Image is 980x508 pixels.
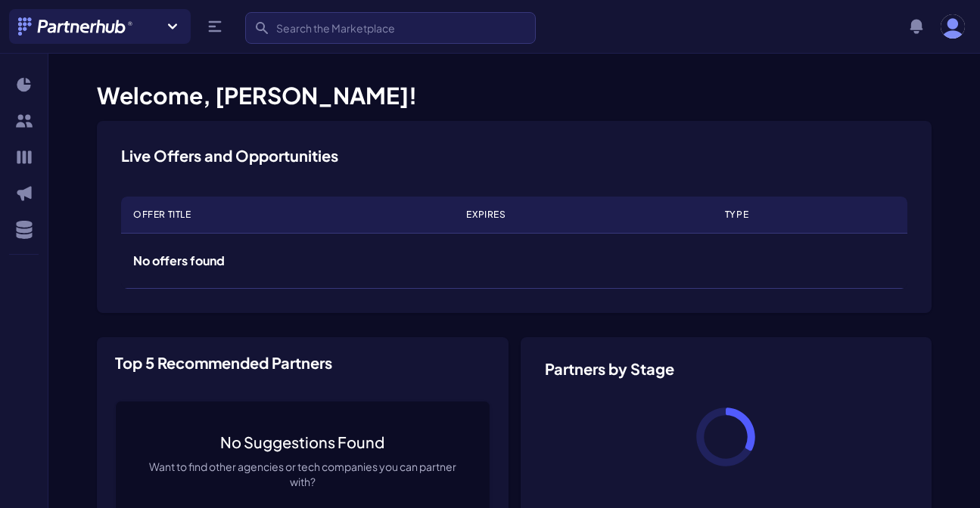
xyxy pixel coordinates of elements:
th: Type [713,197,907,234]
h3: Live Offers and Opportunities [121,145,338,166]
span: Welcome, [PERSON_NAME]! [97,81,417,110]
img: user photo [941,14,965,39]
h3: Top 5 Recommended Partners [115,355,332,370]
th: Offer Title [121,197,454,234]
h3: Partners by Stage [545,361,908,376]
input: Search the Marketplace [245,12,536,44]
td: No offers found [121,234,907,289]
th: Expires [454,197,712,234]
a: No Suggestions Found [220,432,384,453]
img: Partnerhub® Logo [18,17,134,36]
